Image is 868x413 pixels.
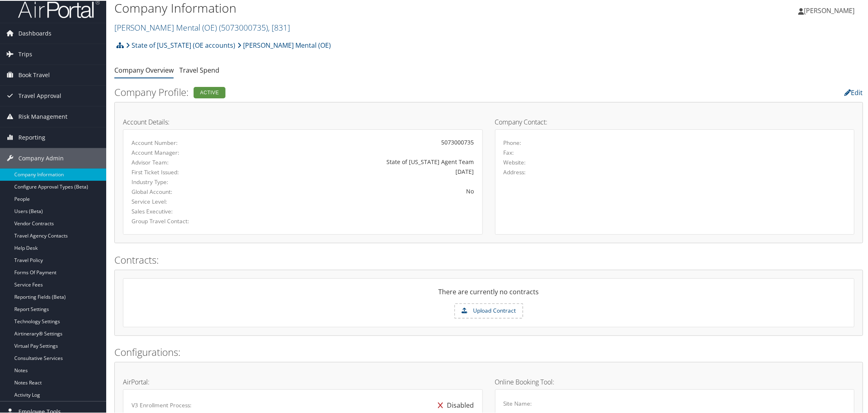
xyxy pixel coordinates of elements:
[132,197,237,205] label: Service Level:
[114,252,863,266] h2: Contracts:
[268,21,290,32] span: , [ 831 ]
[123,118,483,124] h4: Account Details:
[18,22,51,43] span: Dashboards
[504,148,514,156] label: Fax:
[845,87,863,96] a: Edit
[455,303,522,317] label: Upload Contract
[219,21,268,32] span: ( 5073000735 )
[504,399,532,407] label: Site Name:
[126,36,235,53] a: State of [US_STATE] (OE accounts)
[18,43,32,64] span: Trips
[504,158,526,166] label: Website:
[504,138,522,146] label: Phone:
[132,138,237,146] label: Account Number:
[132,206,237,215] label: Sales Executive:
[18,85,61,105] span: Travel Approval
[114,84,609,98] h2: Company Profile:
[132,216,237,224] label: Group Travel Contact:
[250,137,474,146] div: 5073000735
[132,177,237,185] label: Industry Type:
[434,397,474,412] div: Disabled
[132,158,237,166] label: Advisor Team:
[18,127,45,147] span: Reporting
[18,106,67,126] span: Risk Management
[250,186,474,195] div: No
[123,378,483,384] h4: AirPortal:
[132,187,237,195] label: Global Account:
[132,148,237,156] label: Account Manager:
[250,167,474,175] div: [DATE]
[18,147,64,168] span: Company Admin
[132,167,237,175] label: First Ticket Issued:
[495,378,855,384] h4: Online Booking Tool:
[114,21,290,32] a: [PERSON_NAME] Mental (OE)
[114,344,863,358] h2: Configurations:
[18,64,50,84] span: Book Travel
[114,65,174,74] a: Company Overview
[504,167,526,175] label: Address:
[179,65,219,74] a: Travel Spend
[237,36,331,53] a: [PERSON_NAME] Mental (OE)
[194,86,225,98] div: Active
[495,118,855,124] h4: Company Contact:
[132,400,192,409] label: V3 Enrollment Process:
[123,286,854,302] div: There are currently no contracts
[250,157,474,165] div: State of [US_STATE] Agent Team
[804,5,855,14] span: [PERSON_NAME]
